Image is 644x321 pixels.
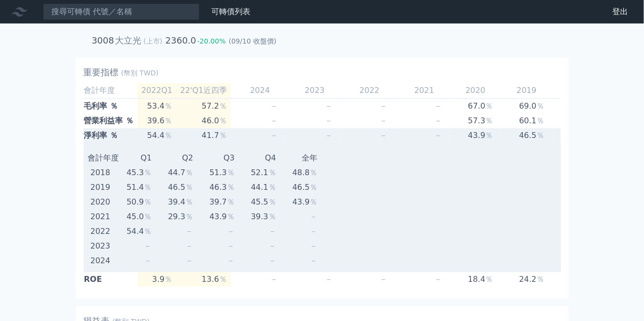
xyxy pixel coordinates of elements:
[486,275,493,284] span: ％
[325,275,333,284] span: －
[450,128,501,143] td: 43.9
[88,151,111,165] td: 會計年度
[177,128,231,143] td: 41.7
[144,227,152,236] span: ％
[111,165,153,180] td: 45.3
[537,275,545,284] span: ％
[537,101,545,111] span: ％
[152,151,194,165] td: Q2
[185,197,193,206] span: ％
[141,86,173,95] span: 2022Q1
[185,227,193,236] span: －
[84,66,119,79] h2: 重要指標
[268,256,276,265] span: －
[450,83,501,98] td: 2020
[235,165,277,180] td: 52.1
[501,272,553,287] td: 24.2
[227,256,235,265] span: －
[310,168,318,177] span: ％
[501,114,553,128] td: 60.1
[501,128,553,143] td: 46.5
[235,209,277,224] td: 39.3
[268,241,276,251] span: －
[235,195,277,209] td: 45.5
[43,3,200,20] input: 搜尋可轉債 代號／名稱
[144,197,152,206] span: ％
[165,275,173,284] span: ％
[152,180,194,195] td: 46.5
[165,33,197,48] td: 2360.0
[325,116,333,125] span: －
[88,253,111,268] td: 2024
[325,131,333,140] span: －
[310,197,318,206] span: ％
[185,256,193,265] span: －
[270,116,278,125] span: －
[310,241,318,251] span: －
[144,183,152,192] span: ％
[165,116,173,125] span: ％
[211,7,250,16] a: 可轉債列表
[268,212,276,221] span: ％
[84,114,138,128] td: 營業利益率 ％
[270,101,278,111] span: －
[595,274,644,321] div: 聊天小工具
[84,272,138,287] td: ROE
[137,272,177,287] td: 3.9
[144,168,152,177] span: ％
[270,275,278,284] span: －
[270,131,278,140] span: －
[227,227,235,236] span: －
[219,131,227,140] span: ％
[137,98,177,114] td: 53.4
[395,83,450,98] td: 2021
[450,98,501,114] td: 67.0
[88,224,111,239] td: 2022
[152,195,194,209] td: 39.4
[434,101,442,111] span: －
[537,131,545,140] span: ％
[310,227,318,236] span: －
[227,212,235,221] span: ％
[194,165,235,180] td: 51.3
[553,83,604,98] td: 2018
[137,128,177,143] td: 54.4
[231,83,286,98] td: 2024
[111,209,153,224] td: 45.0
[88,195,111,209] td: 2020
[379,101,387,111] span: －
[501,83,553,98] td: 2019
[88,239,111,253] td: 2023
[177,272,231,287] td: 13.6
[177,114,231,128] td: 46.0
[194,180,235,195] td: 46.3
[325,101,333,111] span: －
[111,151,153,165] td: Q1
[227,168,235,177] span: ％
[553,98,604,114] td: 68.8
[553,272,604,287] td: 24.4
[277,151,318,165] td: 全年
[180,86,227,95] span: 22'Q1近四季
[152,209,194,224] td: 29.3
[450,272,501,287] td: 18.4
[165,101,173,111] span: ％
[84,128,138,143] td: 淨利率 ％
[111,180,153,195] td: 51.4
[111,224,153,239] td: 54.4
[177,98,231,114] td: 57.2
[84,98,138,114] td: 毛利率 ％
[197,37,227,45] span: -20.00%
[235,180,277,195] td: 44.1
[165,131,173,140] span: ％
[486,116,493,125] span: ％
[486,131,493,140] span: ％
[185,168,193,177] span: ％
[185,212,193,221] span: ％
[121,68,159,78] span: (幣別 TWD)
[537,116,545,125] span: ％
[310,256,318,265] span: －
[268,227,276,236] span: －
[379,275,387,284] span: －
[553,114,604,128] td: 59.3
